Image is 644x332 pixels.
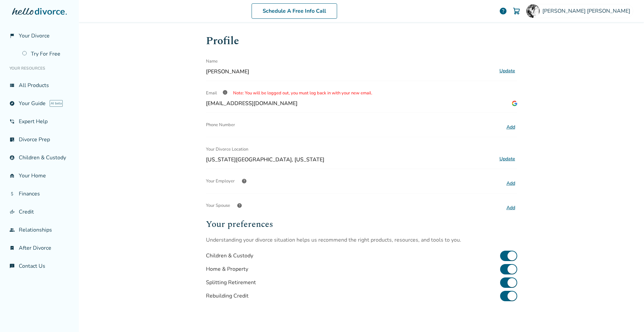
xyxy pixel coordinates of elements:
[5,186,73,201] a: attach_moneyFinances
[5,222,73,238] a: groupRelationships
[9,155,15,160] span: account_child
[237,203,242,208] span: help
[233,90,372,96] span: Note: You will be logged out, you must log back in with your new email.
[206,68,495,75] span: [PERSON_NAME]
[5,114,73,129] a: phone_in_talkExpert Help
[18,46,73,62] a: Try For Free
[5,204,73,220] a: finance_modeCredit
[9,209,15,215] span: finance_mode
[206,33,517,49] h1: Profile
[9,119,15,124] span: phone_in_talk
[9,83,15,88] span: view_list
[206,252,253,259] div: Children & Custody
[19,32,50,39] span: Your Divorce
[9,191,15,196] span: attach_money
[50,100,63,107] span: AI beta
[9,245,15,251] span: bookmark_check
[206,143,248,156] span: Your Divorce Location
[206,55,218,68] span: Name
[206,174,235,188] span: Your Employer
[5,62,73,75] li: Your Resources
[497,155,517,163] button: Update
[504,203,517,212] button: Add
[513,7,521,15] img: Cart
[5,96,73,111] a: exploreYour GuideAI beta
[9,227,15,233] span: group
[5,150,73,165] a: account_childChildren & Custody
[497,67,517,75] button: Update
[9,137,15,142] span: list_alt_check
[5,168,73,183] a: garage_homeYour Home
[9,263,15,269] span: chat_info
[5,28,73,44] a: flag_2Your Divorce
[206,236,517,244] p: Understanding your divorce situation helps us recommend the right products, resources, and tools ...
[504,123,517,132] button: Add
[206,279,256,286] div: Splitting Retirement
[206,86,517,100] div: Email
[206,156,495,163] span: [US_STATE][GEOGRAPHIC_DATA], [US_STATE]
[206,265,248,273] div: Home & Property
[5,132,73,147] a: list_alt_checkDivorce Prep
[5,78,73,93] a: view_listAll Products
[206,100,298,107] span: [EMAIL_ADDRESS][DOMAIN_NAME]
[512,101,517,106] img: Google Icon
[610,300,644,332] iframe: Chat Widget
[526,4,540,18] img: Rahj Watson
[206,292,249,300] div: Rebuilding Credit
[222,90,228,95] span: info
[206,118,235,132] span: Phone Number
[206,199,230,212] span: Your Spouse
[5,240,73,256] a: bookmark_checkAfter Divorce
[9,33,15,38] span: flag_2
[241,178,247,184] span: help
[252,3,337,19] a: Schedule A Free Info Call
[499,7,507,15] a: help
[542,7,633,15] span: [PERSON_NAME] [PERSON_NAME]
[5,258,73,274] a: chat_infoContact Us
[9,173,15,178] span: garage_home
[206,218,517,231] h2: Your preferences
[9,101,15,106] span: explore
[504,179,517,188] button: Add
